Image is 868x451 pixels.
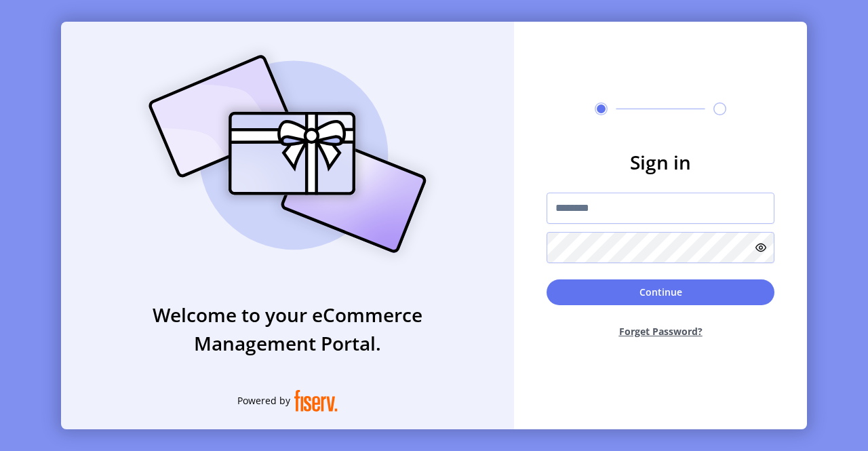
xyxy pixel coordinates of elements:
[547,148,774,176] h3: Sign in
[237,393,290,408] span: Powered by
[547,313,774,349] button: Forget Password?
[547,279,774,305] button: Continue
[128,40,447,268] img: card_Illustration.svg
[61,300,514,357] h3: Welcome to your eCommerce Management Portal.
